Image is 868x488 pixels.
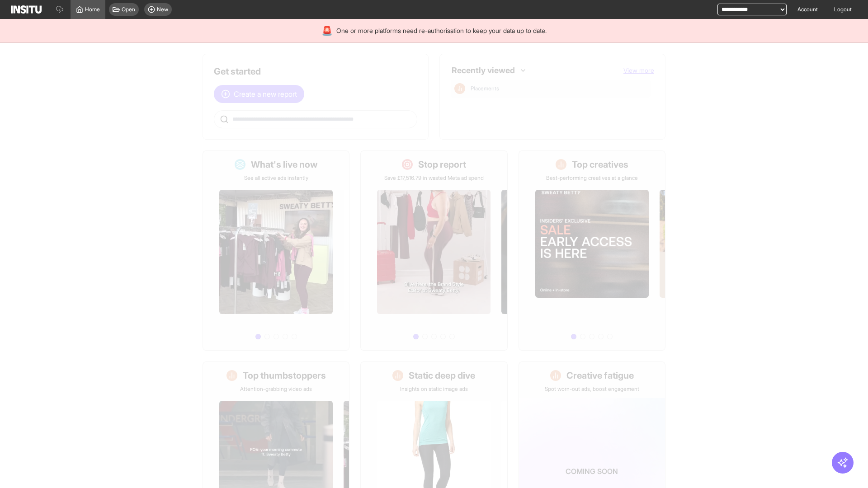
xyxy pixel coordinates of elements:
span: Open [122,6,135,13]
img: Logo [11,5,42,14]
span: New [157,6,168,13]
span: Home [85,6,100,13]
div: 🚨 [321,24,333,37]
span: One or more platforms need re-authorisation to keep your data up to date. [336,26,547,35]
